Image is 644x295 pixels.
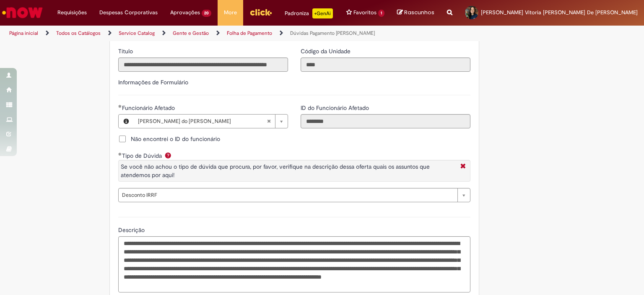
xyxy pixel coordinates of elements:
span: Rascunhos [404,8,434,16]
span: Aprovações [170,8,200,17]
span: Necessários - Funcionário Afetado [122,104,177,112]
input: ID do Funcionário Afetado [301,114,470,128]
div: Padroniza [285,8,333,18]
label: Somente leitura - Título [118,47,135,55]
input: Código da Unidade [301,57,470,72]
span: Desconto IRRF [122,188,453,202]
a: Dúvidas Pagamento [PERSON_NAME] [290,30,375,37]
a: [PERSON_NAME] do [PERSON_NAME]Limpar campo Funcionário Afetado [134,115,288,128]
label: Somente leitura - Código da Unidade [301,47,352,55]
span: Requisições [57,8,87,17]
span: Tipo de Dúvida [122,152,164,159]
span: [PERSON_NAME] Vitoria [PERSON_NAME] De [PERSON_NAME] [481,9,638,16]
span: Descrição [118,226,146,234]
a: Página inicial [9,30,38,37]
a: Gente e Gestão [173,30,209,37]
span: Não encontrei o ID do funcionário [131,135,220,143]
img: click_logo_yellow_360x200.png [249,6,272,18]
a: Rascunhos [397,9,434,17]
input: Título [118,57,288,72]
span: Obrigatório Preenchido [118,104,122,108]
label: Informações de Formulário [118,78,188,86]
span: [PERSON_NAME] do [PERSON_NAME] [138,115,267,128]
span: 1 [378,10,384,17]
span: Se você não achou o tipo de dúvida que procura, por favor, verifique na descrição dessa oferta qu... [121,163,430,179]
img: ServiceNow [1,4,44,21]
abbr: Limpar campo Funcionário Afetado [262,115,275,128]
span: Obrigatório Preenchido [118,152,122,156]
a: Todos os Catálogos [56,30,101,37]
ul: Trilhas de página [6,26,423,41]
a: Folha de Pagamento [227,30,272,37]
span: Favoritos [353,8,377,17]
textarea: Descrição [118,236,470,292]
span: Ajuda para Tipo de Dúvida [163,152,173,159]
span: Somente leitura - Código da Unidade [301,47,352,55]
a: Service Catalog [119,30,155,37]
span: Somente leitura - ID do Funcionário Afetado [301,104,371,112]
span: 20 [202,10,211,17]
span: Somente leitura - Título [118,47,135,55]
button: Funcionário Afetado, Visualizar este registro Rubens Clementino do Nascimento Junior [119,115,134,128]
span: More [224,8,237,17]
p: +GenAi [312,8,333,18]
span: Despesas Corporativas [99,8,158,17]
i: Fechar More information Por question_tipo_de_duvida [458,162,468,171]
